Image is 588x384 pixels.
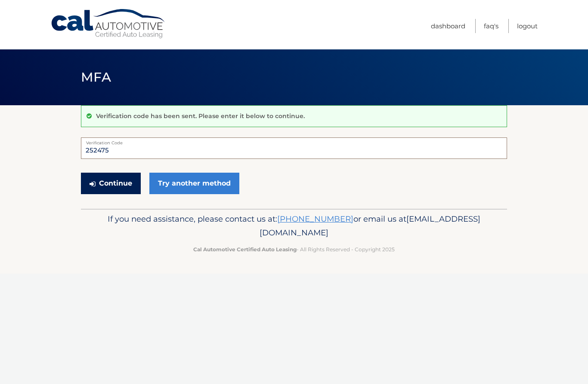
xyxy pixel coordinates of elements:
[81,69,111,85] span: MFA
[484,19,498,33] a: FAQ's
[149,173,239,194] a: Try another method
[431,19,465,33] a: Dashboard
[87,212,501,240] p: If you need assistance, please contact us at: or email us at
[50,9,167,39] a: Cal Automotive
[517,19,538,33] a: Logout
[260,214,480,238] span: [EMAIL_ADDRESS][DOMAIN_NAME]
[96,112,305,120] p: Verification code has been sent. Please enter it below to continue.
[81,137,507,144] label: Verification Code
[193,246,297,253] strong: Cal Automotive Certified Auto Leasing
[81,137,507,159] input: Verification Code
[87,245,501,254] p: - All Rights Reserved - Copyright 2025
[81,173,141,194] button: Continue
[277,214,353,224] a: [PHONE_NUMBER]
